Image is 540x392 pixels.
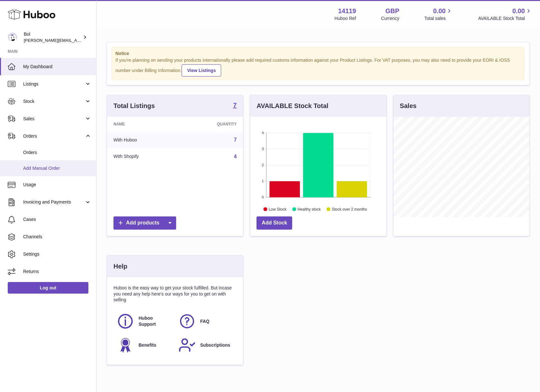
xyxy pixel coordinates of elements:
span: AVAILABLE Stock Total [478,15,532,22]
span: Orders [23,150,91,156]
text: Healthy stock [298,207,321,211]
td: With Huboo [107,132,180,148]
span: Subscriptions [200,342,230,348]
span: Listings [23,81,85,87]
span: [PERSON_NAME][EMAIL_ADDRESS][PERSON_NAME][DOMAIN_NAME] [24,38,163,43]
strong: Notice [115,50,521,57]
td: With Shopify [107,148,180,165]
a: 4 [234,154,237,159]
text: Stock over 2 months [332,207,367,211]
span: Cases [23,216,91,223]
div: Huboo Ref [335,15,356,22]
h3: AVAILABLE Stock Total [256,102,328,110]
span: Benefits [139,342,156,348]
span: Sales [23,116,85,122]
h3: Help [113,262,127,271]
a: 7 [233,102,237,110]
text: 0 [262,195,264,199]
a: FAQ [178,313,234,330]
span: Channels [23,234,91,240]
text: Low Stock [269,207,287,211]
text: 4 [262,131,264,135]
p: Huboo is the easy way to get your stock fulfilled. But incase you need any help here's our ways f... [113,285,237,303]
strong: 14119 [338,7,356,15]
a: 7 [234,137,237,142]
span: Returns [23,269,91,275]
th: Quantity [180,117,243,132]
a: View Listings [182,64,221,77]
a: Log out [8,282,88,294]
strong: GBP [385,7,399,15]
text: 2 [262,163,264,167]
span: Settings [23,251,91,257]
a: Subscriptions [178,336,234,354]
span: 0.00 [433,7,446,15]
img: Isabel.deSousa@bolfoods.com [8,32,17,42]
span: Total sales [424,15,453,22]
span: FAQ [200,318,210,324]
div: Bol [24,31,82,43]
span: Invoicing and Payments [23,199,85,205]
a: Huboo Support [117,313,172,330]
strong: 7 [233,102,237,108]
span: My Dashboard [23,64,91,70]
span: 0.00 [512,7,525,15]
span: Stock [23,98,85,105]
a: 0.00 AVAILABLE Stock Total [478,7,532,22]
a: Add Stock [256,216,292,230]
th: Name [107,117,180,132]
span: Huboo Support [139,315,171,327]
span: Usage [23,182,91,188]
div: If you're planning on sending your products internationally please add required customs informati... [115,57,521,77]
a: Benefits [117,336,172,354]
div: Currency [381,15,400,22]
text: 1 [262,179,264,183]
span: Orders [23,133,85,139]
h3: Sales [400,102,417,110]
a: 0.00 Total sales [424,7,453,22]
h3: Total Listings [113,102,155,110]
text: 3 [262,147,264,151]
span: Add Manual Order [23,165,91,171]
a: Add products [113,216,176,230]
